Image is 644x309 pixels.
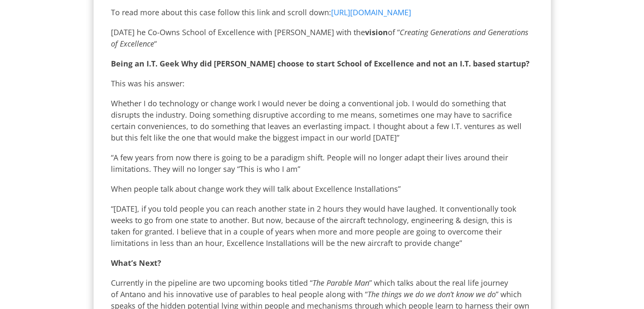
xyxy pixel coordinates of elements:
b: Being an I.T. Geek Why did [PERSON_NAME] choose to start School of Excellence and not an I.T. bas... [111,58,530,69]
p: “[DATE], if you told people you can reach another state in 2 hours they would have laughed. It co... [111,203,533,249]
b: vision [365,27,388,37]
p: [DATE] he Co-Owns School of Excellence with [PERSON_NAME] with the of “ “ [111,27,533,50]
p: When people talk about change work they will talk about Excellence Installations” [111,183,533,195]
i: The Parable Man [312,278,369,288]
b: What’s Next? [111,258,161,268]
p: To read more about this case follow this link and scroll down: [111,7,533,18]
p: This was his answer: [111,78,533,89]
i: The things we do we don’t know we do [368,289,496,299]
p: “A few years from now there is going to be a paradigm shift. People will no longer adapt their li... [111,152,533,175]
p: Whether I do technology or change work I would never be doing a conventional job. I would do some... [111,98,533,143]
a: [URL][DOMAIN_NAME] [331,7,411,17]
